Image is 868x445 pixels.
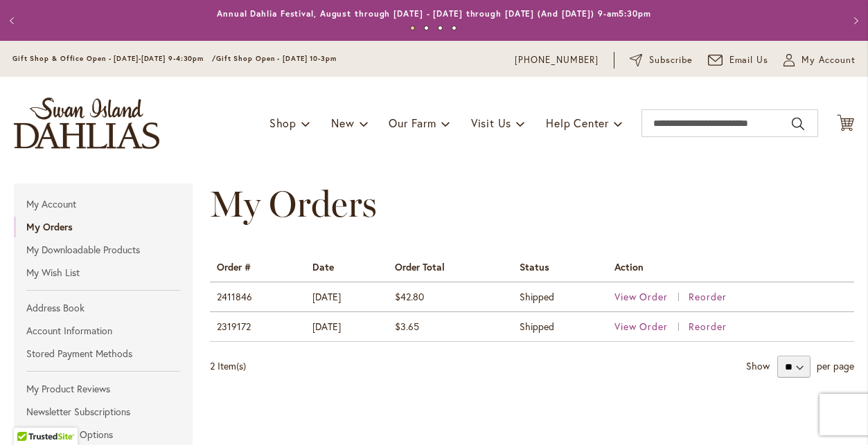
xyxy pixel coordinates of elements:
td: Shipped [513,282,608,312]
span: View Order [614,290,668,303]
span: Our Farm [389,116,436,130]
a: My Product Reviews [14,379,193,399]
a: Subscribe [630,53,693,67]
td: 2319172 [210,312,306,342]
span: Subscribe [649,53,693,67]
a: [PHONE_NUMBER] [515,53,599,67]
button: 3 of 4 [438,26,443,30]
span: My Orders [210,182,377,226]
a: Newsletter Subscriptions [14,401,193,422]
a: Reorder [689,290,727,303]
button: 4 of 4 [452,26,457,30]
a: store logo [14,98,159,149]
span: New [331,116,354,130]
span: Help Center [546,116,609,130]
strong: Show [746,359,770,372]
td: Shipped [513,312,608,342]
strong: My Orders [14,217,193,237]
span: Gift Shop & Office Open - [DATE]-[DATE] 9-4:30pm / [12,54,216,63]
a: Address Book [14,298,193,318]
a: Reorder [689,320,727,333]
a: My Account [14,194,193,215]
span: View Order [614,320,668,333]
a: My Wish List [14,262,193,283]
th: Action [608,253,854,282]
span: $3.65 [395,320,419,333]
th: Order Total [388,253,513,282]
a: View Order [614,290,687,303]
td: [DATE] [305,312,388,342]
span: per page [817,359,854,372]
a: Annual Dahlia Festival, August through [DATE] - [DATE] through [DATE] (And [DATE]) 9-am5:30pm [217,8,651,19]
span: Email Us [729,53,769,67]
span: 2 Item(s) [210,359,246,372]
a: My Payment Options [14,424,193,445]
td: 2411846 [210,282,306,312]
span: Shop [269,116,296,130]
a: Account Information [14,320,193,341]
button: 2 of 4 [424,26,429,30]
a: My Downloadable Products [14,239,193,260]
th: Order # [210,253,306,282]
span: $42.80 [395,290,424,303]
a: View Order [614,320,687,333]
a: Email Us [708,53,769,67]
button: Next [840,7,868,35]
a: Stored Payment Methods [14,343,193,364]
td: [DATE] [305,282,388,312]
th: Date [305,253,388,282]
span: My Account [801,53,856,67]
button: 1 of 4 [410,26,415,30]
span: Visit Us [471,116,511,130]
th: Status [513,253,608,282]
button: My Account [783,53,856,67]
span: Gift Shop Open - [DATE] 10-3pm [216,54,337,63]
